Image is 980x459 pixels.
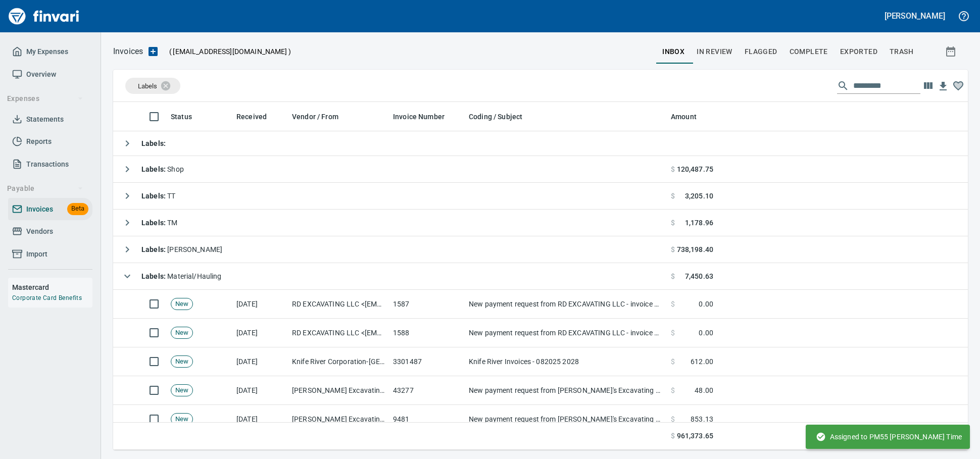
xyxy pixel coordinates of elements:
span: 1,178.96 [685,218,713,228]
td: 43277 [389,376,465,405]
span: New [171,328,192,338]
span: 961,373.65 [677,431,713,441]
td: [DATE] [232,405,288,434]
span: 738,198.40 [677,244,714,254]
span: Vendors [26,225,53,238]
span: trash [890,45,913,58]
td: [DATE] [232,347,288,376]
td: RD EXCAVATING LLC <[EMAIL_ADDRESS][DOMAIN_NAME]> [288,319,389,347]
a: My Expenses [8,40,92,63]
div: Labels [125,78,180,94]
span: inbox [662,45,684,58]
nav: breadcrumb [113,45,143,58]
td: New payment request from [PERSON_NAME]'s Excavating LLC for 853.13 - invoice 9481 [465,405,667,434]
td: 9481 [389,405,465,434]
p: Invoices [113,45,143,58]
span: Received [236,111,267,123]
span: Vendor / From [292,111,352,123]
span: New [171,299,192,309]
span: $ [671,356,675,367]
span: Import [26,248,47,261]
strong: Labels : [141,245,167,253]
a: Reports [8,130,92,153]
span: 48.00 [695,385,713,395]
span: 0.00 [699,328,713,338]
span: TT [141,192,176,200]
span: Invoices [26,203,53,216]
strong: Labels : [141,139,166,147]
span: Transactions [26,158,69,171]
td: [DATE] [232,319,288,347]
span: [PERSON_NAME] [141,245,222,253]
td: [DATE] [232,376,288,405]
td: New payment request from [PERSON_NAME]'s Excavating LLC for 853.13 - invoice 9481 [465,376,667,405]
strong: Labels : [141,219,167,227]
td: [PERSON_NAME] Excavating LLC (1-22988) [288,376,389,405]
td: New payment request from RD EXCAVATING LLC - invoice 1161 [465,319,667,347]
span: Coding / Subject [469,111,522,123]
span: Reports [26,135,52,148]
span: Expenses [7,92,83,105]
button: Expenses [3,89,87,108]
span: Beta [67,203,88,215]
span: Exported [840,45,877,58]
span: Vendor / From [292,111,338,123]
span: Material/Hauling [141,272,222,280]
span: $ [671,244,675,254]
span: Labels [138,82,157,90]
span: My Expenses [26,45,68,58]
span: 7,450.63 [685,271,713,281]
h5: [PERSON_NAME] [885,11,945,21]
span: 853.13 [691,414,713,424]
a: Overview [8,63,92,86]
span: Overview [26,68,56,81]
strong: Labels : [141,272,167,280]
span: Received [236,111,280,123]
td: Knife River Corporation-[GEOGRAPHIC_DATA] (1-10573) [288,347,389,376]
span: $ [671,271,675,281]
a: Corporate Card Benefits [12,294,82,301]
td: 1587 [389,290,465,319]
span: Assigned to PM55 [PERSON_NAME] Time [816,432,962,442]
span: Flagged [745,45,777,58]
span: $ [671,414,675,424]
span: Amount [671,111,710,123]
span: $ [671,431,675,441]
td: [PERSON_NAME] Excavating LLC (1-22988) [288,405,389,434]
span: 3,205.10 [685,191,713,201]
button: Column choices favorited. Click to reset to default [951,78,966,93]
button: Payable [3,179,87,198]
span: 612.00 [691,356,713,367]
td: Knife River Invoices - 082025 2028 [465,347,667,376]
span: TM [141,219,178,227]
span: New [171,415,192,424]
span: $ [671,218,675,228]
button: [PERSON_NAME] [882,8,948,24]
span: $ [671,299,675,309]
img: Finvari [6,4,82,28]
span: $ [671,164,675,174]
span: Shop [141,165,184,173]
td: 1588 [389,319,465,347]
td: [DATE] [232,290,288,319]
span: Statements [26,113,64,126]
a: Statements [8,108,92,131]
span: $ [671,328,675,338]
button: Show invoices within a particular date range [936,42,968,61]
span: Invoice Number [393,111,445,123]
a: InvoicesBeta [8,198,92,221]
span: 0.00 [699,299,713,309]
button: Upload an Invoice [143,45,163,58]
button: Download Table [936,79,951,94]
span: Complete [790,45,828,58]
span: Status [171,111,205,123]
span: Status [171,111,192,123]
a: Transactions [8,153,92,176]
span: $ [671,385,675,395]
td: 3301487 [389,347,465,376]
span: New [171,357,192,367]
strong: Labels : [141,192,167,200]
p: ( ) [163,46,291,57]
button: Choose columns to display [920,78,936,93]
span: $ [671,191,675,201]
